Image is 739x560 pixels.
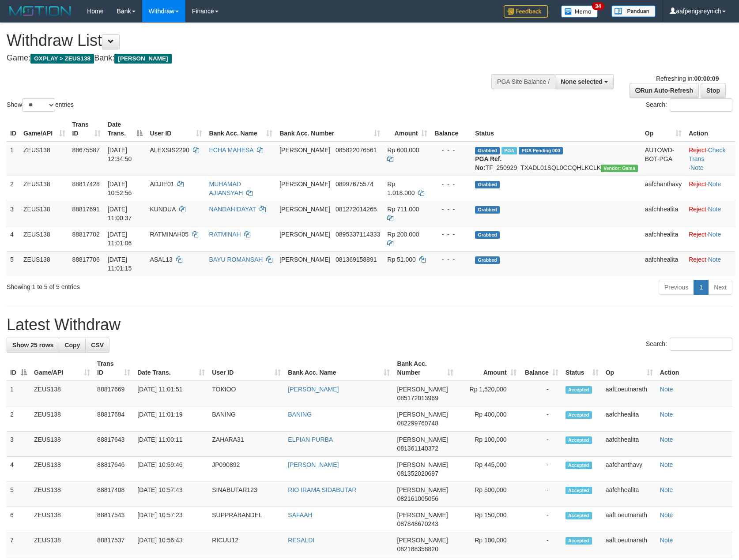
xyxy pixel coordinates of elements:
[694,75,719,82] strong: 00:00:09
[7,98,74,112] label: Show entries
[108,206,132,222] span: [DATE] 11:00:37
[30,381,94,406] td: ZEUS138
[641,142,685,176] td: AUTOWD-BOT-PGA
[397,486,448,493] span: [PERSON_NAME]
[397,461,448,468] span: [PERSON_NAME]
[397,411,448,418] span: [PERSON_NAME]
[94,356,134,381] th: Trans ID: activate to sort column ascending
[602,381,656,406] td: aafLoeutnarath
[209,231,241,238] a: RATMINAH
[694,280,709,295] a: 1
[601,165,638,172] span: Vendor URL: https://trx31.1velocity.biz
[475,231,500,239] span: Grabbed
[7,356,30,381] th: ID: activate to sort column descending
[566,411,592,419] span: Accepted
[630,83,699,98] a: Run Auto-Refresh
[7,251,20,276] td: 5
[656,75,719,82] span: Refreshing in:
[475,256,500,264] span: Grabbed
[659,280,694,295] a: Previous
[94,406,134,432] td: 88817684
[72,206,100,213] span: 88817691
[602,507,656,532] td: aafLoeutnarath
[7,279,302,291] div: Showing 1 to 5 of 5 entries
[134,482,208,507] td: [DATE] 10:57:43
[85,338,109,353] a: CSV
[108,180,132,196] span: [DATE] 10:52:56
[387,180,415,196] span: Rp 1.018.000
[646,338,732,351] label: Search:
[150,256,172,263] span: ASAL13
[30,406,94,432] td: ZEUS138
[288,386,339,393] a: [PERSON_NAME]
[387,231,419,238] span: Rp 200.000
[279,180,330,188] span: [PERSON_NAME]
[336,256,377,263] span: Copy 081369158891 to clipboard
[30,356,94,381] th: Game/API: activate to sort column ascending
[397,395,438,402] span: Copy 085172013969 to clipboard
[457,507,520,532] td: Rp 150,000
[134,356,208,381] th: Date Trans.: activate to sort column ascending
[689,147,725,162] a: Check Trans
[689,180,706,188] a: Reject
[457,406,520,432] td: Rp 400,000
[7,176,20,201] td: 2
[475,155,501,171] b: PGA Ref. No:
[134,457,208,482] td: [DATE] 10:59:46
[108,256,132,272] span: [DATE] 11:01:15
[288,411,312,418] a: BANING
[708,206,721,213] a: Note
[150,206,175,213] span: KUNDUA
[7,432,30,457] td: 3
[7,201,20,226] td: 3
[288,511,312,519] a: SAFAAH
[150,147,189,154] span: ALEXSIS2290
[660,386,673,393] a: Note
[208,532,284,557] td: RICUU12
[336,231,380,238] span: Copy 0895337114333 to clipboard
[7,142,20,176] td: 1
[94,532,134,557] td: 88817537
[708,180,721,188] a: Note
[94,457,134,482] td: 88817646
[457,432,520,457] td: Rp 100,000
[660,461,673,468] a: Note
[434,180,468,188] div: - - -
[397,545,438,552] span: Copy 082188358820 to clipboard
[279,256,330,263] span: [PERSON_NAME]
[660,511,673,519] a: Note
[660,537,673,544] a: Note
[30,54,94,64] span: OXPLAY > ZEUS138
[566,462,592,469] span: Accepted
[288,436,333,443] a: ELPIAN PURBA
[685,226,735,251] td: ·
[641,201,685,226] td: aafchhealita
[336,206,377,213] span: Copy 081272014265 to clipboard
[7,4,74,18] img: MOTION_logo.png
[279,231,330,238] span: [PERSON_NAME]
[288,461,339,468] a: [PERSON_NAME]
[150,180,174,188] span: ADJIE01
[566,487,592,494] span: Accepted
[7,117,20,142] th: ID
[12,342,53,349] span: Show 25 rows
[491,74,555,89] div: PGA Site Balance /
[660,486,673,493] a: Note
[30,457,94,482] td: ZEUS138
[208,457,284,482] td: JP090892
[689,256,706,263] a: Reject
[471,142,641,176] td: TF_250929_TXADL01SQL0CCQHLKCLK
[457,381,520,406] td: Rp 1,520,000
[602,457,656,482] td: aafchanthavy
[602,482,656,507] td: aafchhealita
[7,406,30,432] td: 2
[566,386,592,394] span: Accepted
[387,256,416,263] span: Rp 51.000
[457,356,520,381] th: Amount: activate to sort column ascending
[387,206,419,213] span: Rp 711.000
[520,457,562,482] td: -
[689,231,706,238] a: Reject
[656,356,732,381] th: Action
[108,147,132,162] span: [DATE] 12:34:50
[208,356,284,381] th: User ID: activate to sort column ascending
